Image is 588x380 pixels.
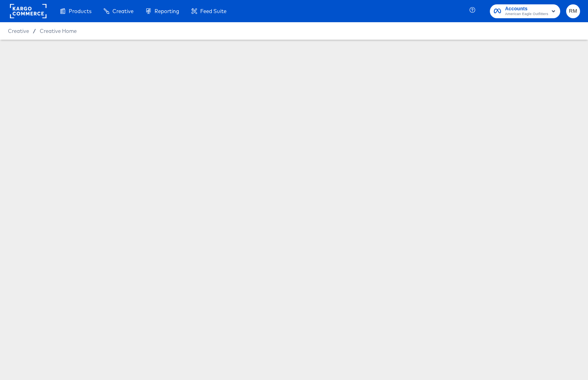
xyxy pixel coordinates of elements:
[69,8,91,14] span: Products
[8,28,29,34] span: Creative
[490,4,560,18] button: AccountsAmerican Eagle Outfitters
[200,8,226,14] span: Feed Suite
[155,8,179,14] span: Reporting
[40,28,77,34] a: Creative Home
[566,4,580,18] button: RM
[505,5,548,13] span: Accounts
[505,11,548,17] span: American Eagle Outfitters
[112,8,133,14] span: Creative
[29,28,40,34] span: /
[569,7,577,16] span: RM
